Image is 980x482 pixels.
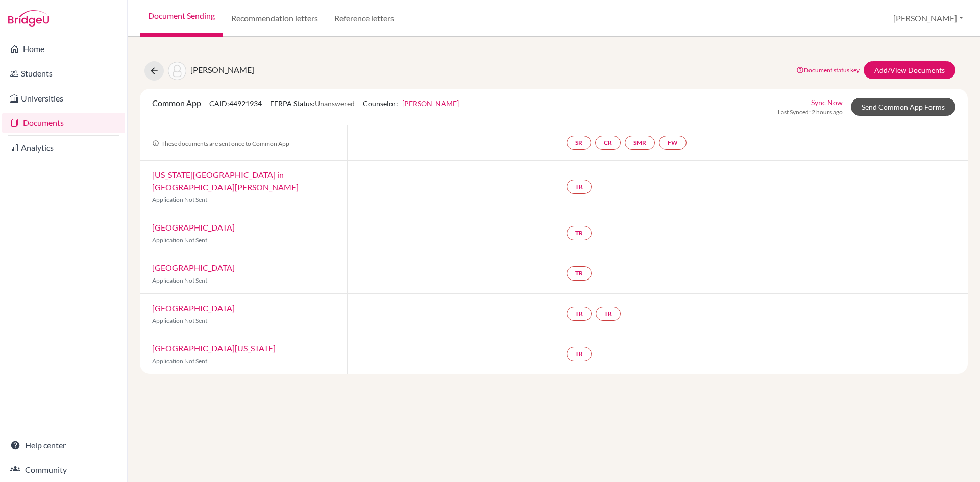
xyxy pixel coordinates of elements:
img: Bridge-U [8,10,49,27]
a: TR [567,226,592,240]
a: TR [567,266,592,281]
span: FERPA Status: [270,99,355,108]
a: [GEOGRAPHIC_DATA] [152,263,235,272]
a: FW [659,136,687,150]
span: [PERSON_NAME] [190,65,254,74]
a: Add/View Documents [864,61,955,79]
a: Home [2,39,125,59]
a: [GEOGRAPHIC_DATA] [152,303,235,313]
a: [US_STATE][GEOGRAPHIC_DATA] in [GEOGRAPHIC_DATA][PERSON_NAME] [152,170,299,192]
a: [GEOGRAPHIC_DATA] [152,222,235,232]
span: Application Not Sent [152,276,207,284]
span: Common App [152,98,201,108]
a: Documents [2,113,125,133]
a: SR [567,136,591,150]
a: SMR [625,136,655,150]
a: TR [567,180,592,194]
a: TR [596,307,621,321]
span: Application Not Sent [152,357,207,365]
button: [PERSON_NAME] [889,9,968,28]
a: Universities [2,88,125,109]
a: Community [2,460,125,480]
a: [PERSON_NAME] [402,99,459,108]
span: Counselor: [363,99,459,108]
span: Application Not Sent [152,236,207,244]
a: CR [595,136,621,150]
a: Send Common App Forms [851,98,955,116]
a: Analytics [2,138,125,158]
a: TR [567,307,592,321]
a: Help center [2,435,125,455]
span: Application Not Sent [152,196,207,204]
a: Document status key [796,66,860,74]
span: These documents are sent once to Common App [152,140,289,147]
a: [GEOGRAPHIC_DATA][US_STATE] [152,343,276,353]
span: Last Synced: 2 hours ago [778,108,843,117]
span: Application Not Sent [152,317,207,324]
a: Students [2,63,125,84]
a: TR [567,347,592,361]
span: Unanswered [315,99,355,108]
a: Sync Now [811,97,843,108]
span: CAID: 44921934 [209,99,262,108]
